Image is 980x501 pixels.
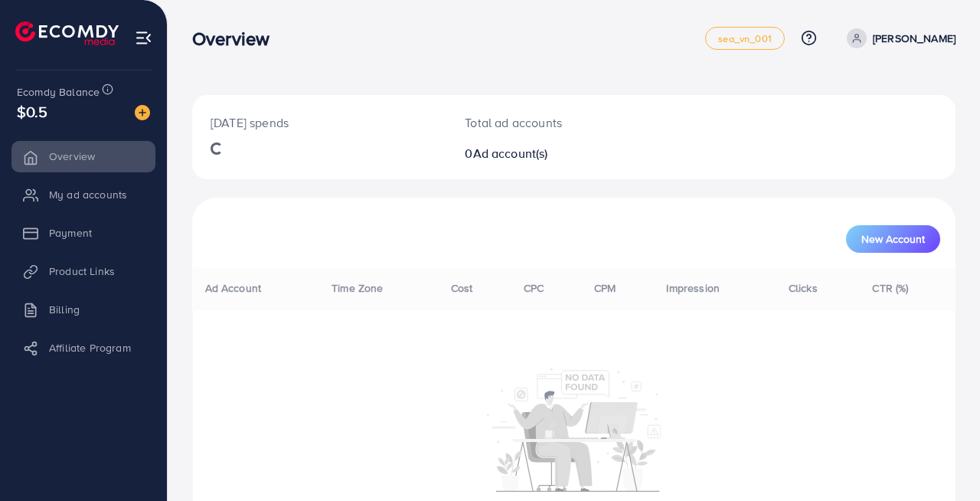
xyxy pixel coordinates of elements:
[211,113,428,132] p: [DATE] spends
[861,234,925,244] span: New Account
[17,100,48,123] span: $0.5
[873,29,955,47] p: [PERSON_NAME]
[465,113,619,132] p: Total ad accounts
[17,84,100,100] span: Ecomdy Balance
[718,34,772,44] span: sea_vn_001
[705,27,785,50] a: sea_vn_001
[465,146,619,161] h2: 0
[473,145,548,162] span: Ad account(s)
[846,225,940,253] button: New Account
[192,28,282,50] h3: Overview
[135,105,150,120] img: image
[15,21,119,45] img: logo
[135,29,152,47] img: menu
[841,28,955,48] a: [PERSON_NAME]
